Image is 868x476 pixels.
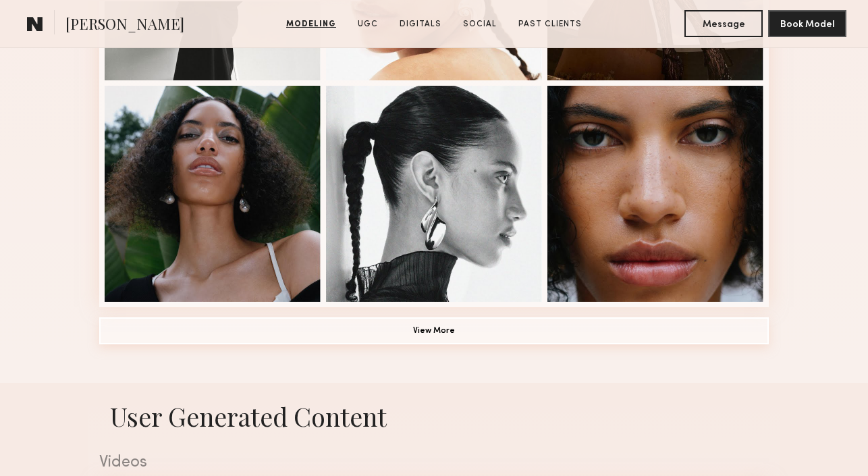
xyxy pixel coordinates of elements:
[99,317,769,344] button: View More
[513,18,587,30] a: Past Clients
[65,14,184,37] span: [PERSON_NAME]
[684,10,763,37] button: Message
[281,18,342,30] a: Modeling
[99,455,769,471] div: Videos
[88,399,780,433] h1: User Generated Content
[458,18,502,30] a: Social
[352,18,383,30] a: UGC
[768,10,846,37] button: Book Model
[768,18,846,29] a: Book Model
[394,18,447,30] a: Digitals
